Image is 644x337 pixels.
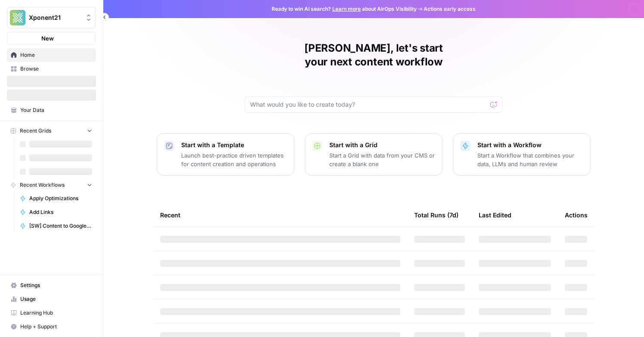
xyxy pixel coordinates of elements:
[477,141,583,149] p: Start with a Workflow
[29,13,81,22] span: Xponent21
[20,323,92,331] span: Help + Support
[20,106,92,114] span: Your Data
[157,133,294,176] button: Start with a TemplateLaunch best-practice driven templates for content creation and operations
[272,5,417,13] span: Ready to win AI search? about AirOps Visibility
[7,62,96,76] a: Browse
[329,151,435,168] p: Start a Grid with data from your CMS or create a blank one
[20,309,92,317] span: Learning Hub
[7,320,96,334] button: Help + Support
[160,203,400,227] div: Recent
[20,295,92,303] span: Usage
[20,51,92,59] span: Home
[565,203,588,227] div: Actions
[41,34,54,43] span: New
[7,7,96,28] button: Workspace: Xponent21
[424,5,476,13] span: Actions early access
[414,203,458,227] div: Total Runs (7d)
[16,219,96,233] a: [SW] Content to Google Docs
[7,278,96,292] a: Settings
[7,306,96,320] a: Learning Hub
[29,208,92,216] span: Add Links
[16,205,96,219] a: Add Links
[245,41,503,69] h1: [PERSON_NAME], let's start your next content workflow
[7,48,96,62] a: Home
[332,6,361,12] a: Learn more
[16,192,96,205] a: Apply Optimizations
[7,292,96,306] a: Usage
[7,103,96,117] a: Your Data
[453,133,591,176] button: Start with a WorkflowStart a Workflow that combines your data, LLMs and human review
[7,32,96,45] button: New
[479,203,511,227] div: Last Edited
[477,151,583,168] p: Start a Workflow that combines your data, LLMs and human review
[305,133,443,176] button: Start with a GridStart a Grid with data from your CMS or create a blank one
[181,151,287,168] p: Launch best-practice driven templates for content creation and operations
[7,124,96,137] button: Recent Grids
[10,10,25,25] img: Xponent21 Logo
[29,195,92,202] span: Apply Optimizations
[29,222,92,230] span: [SW] Content to Google Docs
[250,100,487,109] input: What would you like to create today?
[20,127,51,135] span: Recent Grids
[20,181,65,189] span: Recent Workflows
[7,179,96,192] button: Recent Workflows
[20,65,92,73] span: Browse
[181,141,287,149] p: Start with a Template
[329,141,435,149] p: Start with a Grid
[20,281,92,289] span: Settings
